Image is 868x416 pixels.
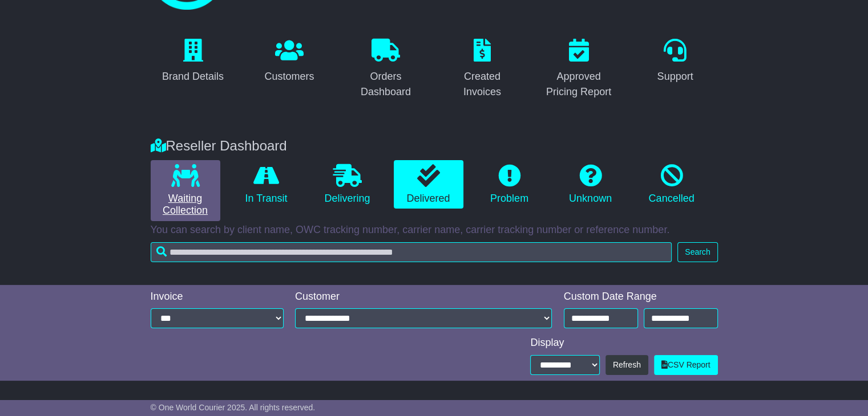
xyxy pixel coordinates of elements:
[447,69,518,100] div: Created Invoices
[637,160,706,209] a: Cancelled
[544,69,614,100] div: Approved Pricing Report
[394,160,463,209] a: Delivered
[162,69,224,84] div: Brand Details
[232,160,301,209] a: In Transit
[564,291,718,303] div: Custom Date Range
[677,242,717,262] button: Search
[295,291,552,303] div: Customer
[440,35,525,104] a: Created Invoices
[151,224,718,236] p: You can search by client name, OWC tracking number, carrier name, carrier tracking number or refe...
[151,403,316,412] span: © One World Courier 2025. All rights reserved.
[351,69,421,100] div: Orders Dashboard
[475,160,544,209] a: Problem
[151,160,220,221] a: Waiting Collection
[264,69,314,84] div: Customers
[155,35,231,88] a: Brand Details
[313,160,382,209] a: Delivering
[556,160,625,209] a: Unknown
[657,69,693,84] div: Support
[145,138,724,154] div: Reseller Dashboard
[649,35,700,88] a: Support
[344,35,429,104] a: Orders Dashboard
[530,337,717,349] div: Display
[654,355,718,375] a: CSV Report
[536,35,621,104] a: Approved Pricing Report
[605,355,648,375] button: Refresh
[151,291,284,303] div: Invoice
[257,35,321,88] a: Customers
